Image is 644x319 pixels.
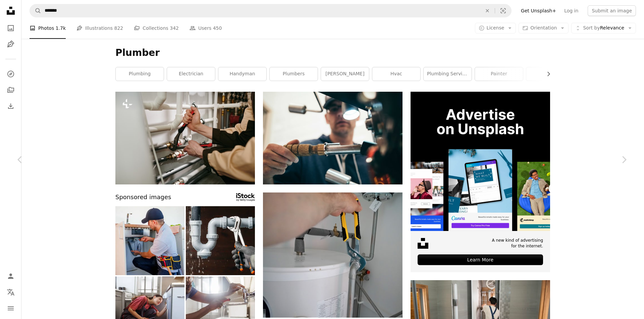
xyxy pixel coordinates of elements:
a: Download History [4,99,17,113]
button: Sort byRelevance [571,23,636,33]
button: scroll list to the right [542,67,550,81]
img: person holding yellow and gray hand tool [263,192,402,318]
a: A person using one of tools while repairing or fixing parts of pipes [115,135,255,141]
a: Photos [4,21,17,35]
img: file-1635990755334-4bfd90f37242image [411,92,550,231]
a: pipes [526,67,574,81]
button: Search Unsplash [30,4,41,17]
img: A person using one of tools while repairing or fixing parts of pipes [115,92,255,184]
a: Illustrations [4,37,17,51]
span: Sponsored images [115,192,171,202]
button: Clear [480,4,495,17]
img: man wearing black pullover hoodie holding tool [263,92,402,184]
span: 342 [170,24,179,32]
a: Next [604,128,644,192]
img: file-1631678316303-ed18b8b5cb9cimage [418,238,428,249]
span: 822 [114,24,123,32]
button: Submit an image [588,5,636,16]
a: painter [475,67,523,81]
a: Get Unsplash+ [517,5,560,16]
button: Menu [4,302,17,315]
form: Find visuals sitewide [30,4,512,17]
span: Orientation [530,25,557,30]
span: A new kind of advertising for the internet. [492,238,543,249]
a: Users 450 [190,17,222,39]
img: working in a kitchen [115,206,184,275]
span: License [487,25,504,30]
a: [PERSON_NAME] [321,67,369,81]
a: A new kind of advertisingfor the internet.Learn More [411,92,550,272]
a: Illustrations 822 [76,17,123,39]
a: handyman [218,67,266,81]
a: Collections 342 [134,17,179,39]
span: Sort by [583,25,600,30]
button: Visual search [495,4,511,17]
a: Collections [4,83,17,97]
button: License [475,23,516,33]
div: Learn More [418,254,543,265]
h1: Plumber [115,47,550,59]
img: Plumber fixing a water leak in a sink drain siphon. [186,206,255,275]
span: 450 [213,24,222,32]
a: electrician [167,67,215,81]
a: Explore [4,67,17,81]
button: Orientation [519,23,569,33]
a: hvac [372,67,420,81]
span: Relevance [583,25,624,31]
a: Log in / Sign up [4,269,17,283]
button: Language [4,286,17,299]
a: person holding yellow and gray hand tool [263,252,402,258]
a: plumbing [116,67,164,81]
a: plumbing services [424,67,472,81]
a: man wearing black pullover hoodie holding tool [263,135,402,141]
a: plumbers [270,67,318,81]
a: Log in [560,5,582,16]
